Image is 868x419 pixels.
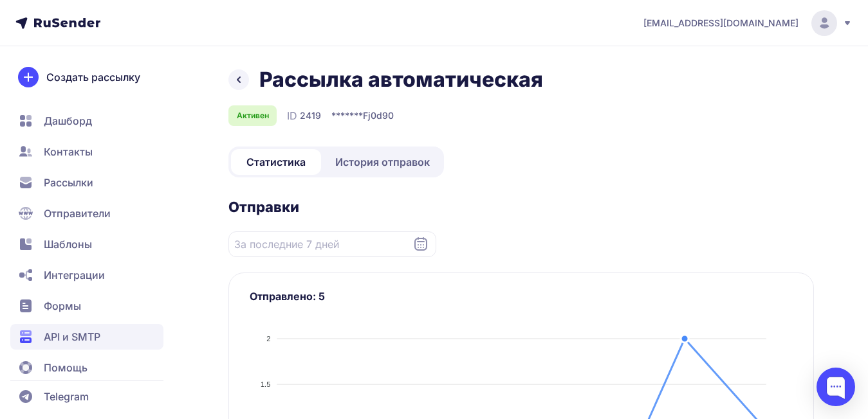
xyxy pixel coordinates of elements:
[44,144,93,159] span: Контакты
[246,154,306,170] span: Статистика
[237,111,269,121] span: Активен
[44,329,100,344] span: API и SMTP
[266,335,270,343] tspan: 2
[46,69,140,85] span: Создать рассылку
[259,67,543,93] h1: Рассылка автоматическая
[643,17,799,30] span: [EMAIL_ADDRESS][DOMAIN_NAME]
[228,231,436,257] input: Datepicker input
[44,360,88,375] span: Помощь
[44,298,81,314] span: Формы
[287,108,321,123] div: ID
[300,109,321,122] span: 2419
[44,113,92,129] span: Дашборд
[231,149,321,175] a: Статистика
[261,380,270,388] tspan: 1.5
[10,384,163,409] a: Telegram
[324,149,441,175] a: История отправок
[250,289,793,304] h3: Отправлено: 5
[228,198,814,216] h2: Отправки
[44,175,93,190] span: Рассылки
[335,154,430,170] span: История отправок
[44,267,105,283] span: Интеграции
[44,389,89,404] span: Telegram
[44,206,111,221] span: Отправители
[363,109,394,122] span: Fj0d90
[44,236,92,252] span: Шаблоны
